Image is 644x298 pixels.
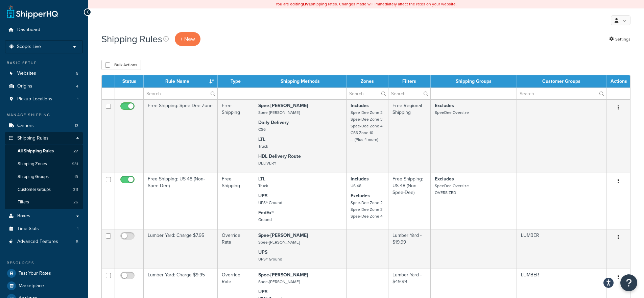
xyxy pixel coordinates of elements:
a: Dashboard [5,24,83,36]
span: 26 [73,199,78,205]
strong: LTL [258,136,265,143]
span: Origins [17,83,32,89]
a: Carriers 13 [5,120,83,132]
button: Open Resource Center [620,274,637,291]
small: SpeeDee Oversize [435,109,469,116]
li: Advanced Features [5,235,83,248]
p: + New [175,32,200,46]
li: Origins [5,80,83,93]
span: Websites [17,71,36,76]
a: Shipping Zones 931 [5,158,83,170]
td: Lumber Yard: Charge $7.95 [144,229,218,269]
strong: FedEx® [258,209,274,216]
li: Customer Groups [5,183,83,196]
a: Advanced Features 5 [5,235,83,248]
span: Dashboard [17,27,40,33]
th: Type [218,75,254,88]
div: Resources [5,260,83,266]
a: Customer Groups 311 [5,183,83,196]
span: 931 [72,161,78,167]
small: UPS® Ground [258,200,282,206]
input: Search [347,88,388,99]
td: Free Shipping: US 48 (Non-Spee-Dee) [388,173,431,229]
small: Spee-Dee Zone 2 Spee-Dee Zone 3 Spee-Dee Zone 4 [351,200,383,219]
span: Marketplace [19,283,44,289]
small: Spee-[PERSON_NAME] [258,239,300,245]
button: Bulk Actions [101,60,141,70]
strong: Daily Delivery [258,119,289,126]
span: Boxes [17,213,30,219]
b: LIVE [303,1,311,7]
small: Spee-Dee Zone 2 Spee-Dee Zone 3 Spee-Dee Zone 4 CS6 Zone 10 ... (Plus 4 more) [351,109,383,143]
li: Shipping Zones [5,158,83,170]
span: 8 [76,71,78,76]
a: Websites 8 [5,67,83,80]
li: Pickup Locations [5,93,83,105]
strong: UPS [258,288,267,295]
li: Shipping Rules [5,132,83,209]
a: Time Slots 1 [5,223,83,235]
td: Free Shipping [218,173,254,229]
div: Basic Setup [5,60,83,66]
span: 13 [75,123,78,129]
strong: Includes [351,102,369,109]
span: Shipping Groups [18,174,49,180]
th: Zones [347,75,388,88]
small: Spee-[PERSON_NAME] [258,109,300,116]
th: Filters [388,75,431,88]
strong: Includes [351,175,369,182]
td: Free Shipping: Spee-Dee Zone [144,99,218,173]
span: 4 [76,83,78,89]
th: Status [115,75,144,88]
small: US 48 [351,183,361,189]
td: LUMBER [517,229,606,269]
li: Websites [5,67,83,80]
small: SpeeDee Oversize OVERSIZED [435,183,469,196]
span: 5 [76,239,78,245]
td: Free Shipping: US 48 (Non-Spee-Dee) [144,173,218,229]
a: Boxes [5,210,83,222]
strong: LTL [258,175,265,182]
a: ShipperHQ Home [7,5,58,19]
span: Shipping Zones [18,161,47,167]
span: Advanced Features [17,239,58,245]
span: Time Slots [17,226,39,232]
span: Carriers [17,123,34,129]
li: Shipping Groups [5,171,83,183]
a: Pickup Locations 1 [5,93,83,105]
td: Free Regional Shipping [388,99,431,173]
a: Filters 26 [5,196,83,208]
small: DELIVERY [258,160,276,166]
div: Manage Shipping [5,112,83,118]
li: Carriers [5,120,83,132]
a: Marketplace [5,280,83,292]
small: Truck [258,183,268,189]
li: Time Slots [5,223,83,235]
strong: Excludes [435,175,454,182]
span: 19 [74,174,78,180]
a: All Shipping Rules 27 [5,145,83,157]
span: 1 [77,96,78,102]
span: Filters [18,199,29,205]
span: 1 [77,226,78,232]
small: Ground [258,217,272,223]
input: Search [517,88,606,99]
a: Shipping Groups 19 [5,171,83,183]
span: 27 [73,148,78,154]
a: Origins 4 [5,80,83,93]
span: Scope: Live [17,44,41,50]
td: Override Rate [218,229,254,269]
span: Pickup Locations [17,96,52,102]
strong: UPS [258,192,267,199]
strong: Spee-[PERSON_NAME] [258,232,308,239]
small: Truck [258,143,268,149]
span: Customer Groups [18,187,51,193]
strong: HDL Delivery Route [258,153,301,160]
span: All Shipping Rules [18,148,54,154]
strong: Excludes [351,192,370,199]
span: Shipping Rules [17,135,49,141]
span: Test Your Rates [19,271,51,276]
a: Test Your Rates [5,267,83,279]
